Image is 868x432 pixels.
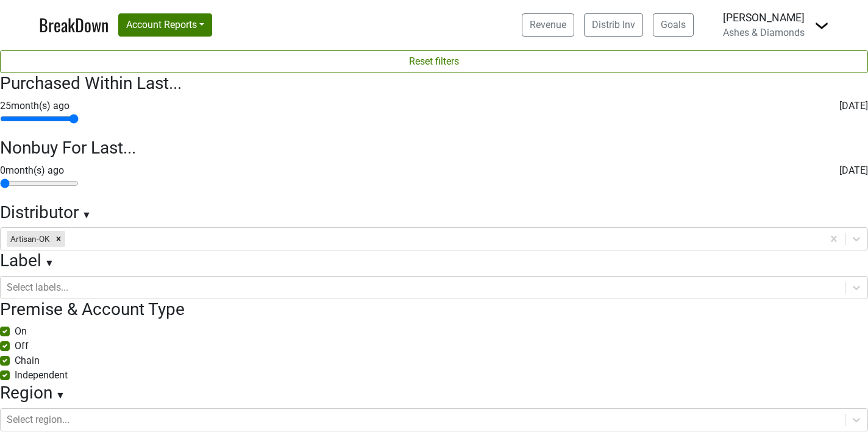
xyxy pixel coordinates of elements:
label: On [15,324,27,339]
button: Account Reports [118,13,212,37]
div: [PERSON_NAME] [723,10,805,26]
span: ▼ [55,388,65,403]
a: BreakDown [39,12,108,38]
div: [DATE] [591,163,868,178]
a: Goals [653,13,694,37]
div: [DATE] [591,99,868,113]
div: Remove Artisan-OK [52,231,65,247]
div: Artisan-OK [7,231,52,247]
a: Distrib Inv [584,13,643,37]
span: ▼ [44,256,54,271]
span: Ashes & Diamonds [723,27,805,38]
label: Chain [15,353,40,368]
label: Off [15,339,29,353]
img: Dropdown Menu [814,18,829,33]
a: Revenue [522,13,574,37]
span: ▼ [82,208,91,222]
label: Independent [15,368,68,383]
